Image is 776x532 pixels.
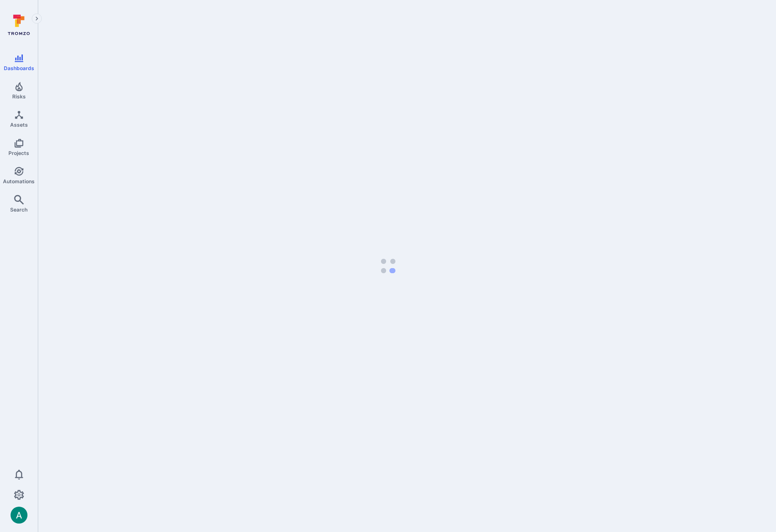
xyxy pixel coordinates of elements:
span: Assets [10,122,28,128]
span: Automations [3,178,35,185]
span: Search [10,206,27,213]
span: Risks [12,93,26,100]
i: Expand navigation menu [34,15,40,22]
button: Expand navigation menu [32,14,42,24]
span: Dashboards [4,65,34,71]
span: Projects [8,150,29,156]
img: ACg8ocLSa5mPYBaXNx3eFu_EmspyJX0laNWN7cXOFirfQ7srZveEpg=s96-c [11,507,27,524]
div: Arjan Dehar [11,507,27,524]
